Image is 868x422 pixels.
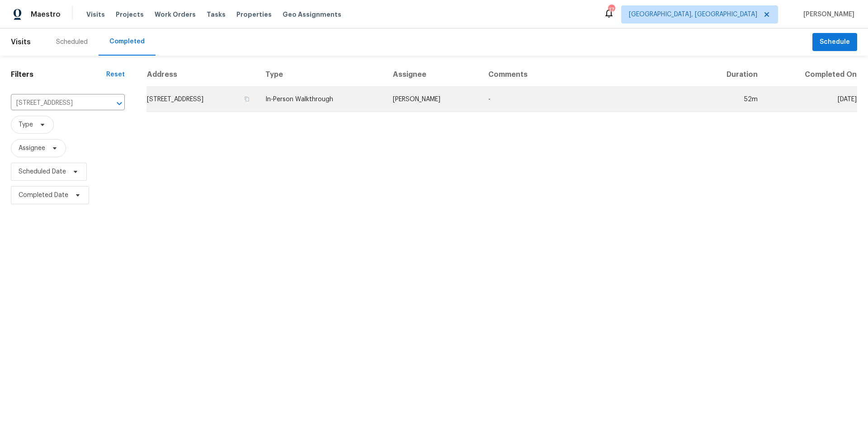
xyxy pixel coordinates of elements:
span: Maestro [31,10,61,19]
button: Open [113,97,126,110]
h1: Filters [11,70,106,79]
td: - [481,87,694,112]
span: Schedule [820,37,850,48]
span: Scheduled Date [19,167,66,176]
th: Duration [694,63,765,87]
span: Visits [86,10,105,19]
div: Reset [106,70,125,79]
th: Assignee [386,63,481,87]
span: Type [19,120,33,129]
span: [GEOGRAPHIC_DATA], [GEOGRAPHIC_DATA] [629,10,757,19]
input: Search for an address... [11,96,99,110]
span: Assignee [19,144,45,153]
th: Type [258,63,385,87]
td: 52m [694,87,765,112]
button: Schedule [812,33,857,52]
div: Completed [109,37,145,46]
span: [PERSON_NAME] [800,10,854,19]
td: [PERSON_NAME] [386,87,481,112]
span: Projects [116,10,144,19]
span: Completed Date [19,191,68,200]
div: 17 [608,5,614,14]
th: Address [146,63,258,87]
button: Copy Address [243,95,251,103]
td: In-Person Walkthrough [258,87,385,112]
span: Work Orders [155,10,196,19]
span: Geo Assignments [283,10,341,19]
td: [STREET_ADDRESS] [146,87,258,112]
th: Completed On [765,63,857,87]
span: Properties [236,10,272,19]
span: Tasks [207,11,226,18]
span: Visits [11,32,31,52]
div: Scheduled [56,38,88,47]
th: Comments [481,63,694,87]
td: [DATE] [765,87,857,112]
